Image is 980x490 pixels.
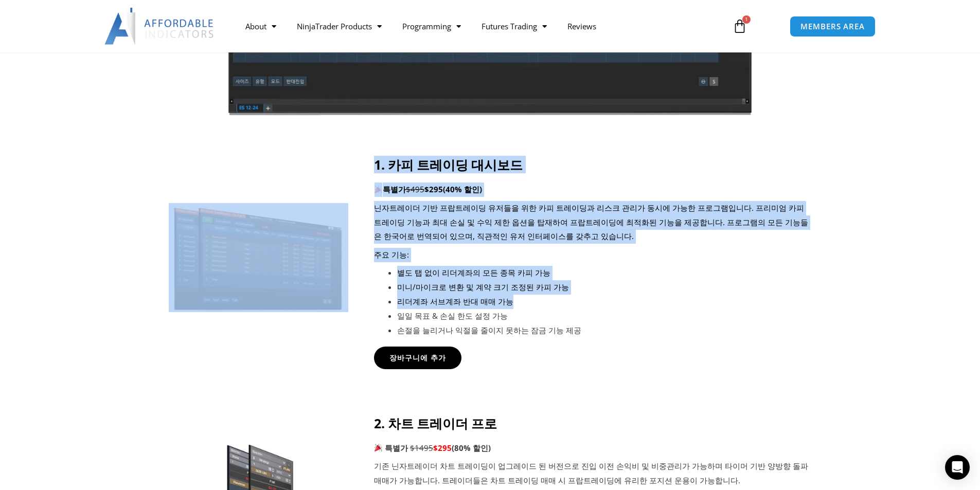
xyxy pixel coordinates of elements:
[406,184,424,194] span: $495
[287,14,392,38] a: NinjaTrader Products
[424,184,443,194] span: $295
[471,14,557,38] a: Futures Trading
[375,186,382,193] img: 🎉
[452,443,491,453] b: (80% 할인)
[385,443,408,453] strong: 특별가
[397,280,812,295] li: 미니/마이크로 변환 및 계약 크기 조정된 카피 가능
[397,266,812,280] li: 별도 탭 없이 리더계좌의 모든 종목 카피 가능
[374,414,497,432] strong: 2. 차트 트레이더 프로
[433,443,452,453] b: $295
[410,443,433,453] span: $1495
[717,11,762,41] a: 1
[397,323,812,338] li: 손절을 늘리거나 익절을 줄이지 못하는 잠금 기능 제공
[235,14,287,38] a: About
[169,203,348,312] img: Screenshot 2024-11-20 151221 | Affordable Indicators – NinjaTrader
[374,347,461,369] a: 장바구니에 추가
[742,15,751,24] span: 1
[235,14,721,38] nav: Menu
[374,156,523,173] strong: 1. 카피 트레이딩 대시보드
[790,16,876,37] a: MEMBERS AREA
[397,309,812,323] li: 일일 목표 & 손실 한도 설정 가능
[375,444,382,451] img: 🎉
[104,8,215,45] img: LogoAI | Affordable Indicators – NinjaTrader
[374,459,812,488] p: 기존 닌자트레이더 차트 트레이딩이 업그레이드 된 버전으로 진입 이전 손익비 및 비중관리가 가능하며 타이머 기반 양방향 돌파매매가 가능합니다. 트레이더들은 차트 트레이딩 매매 ...
[374,201,812,244] p: 닌자트레이더 기반 프랍트레이딩 유저들을 위한 카피 트레이딩과 리스크 관리가 동시에 가능한 프로그램입니다. 프리미엄 카피 트레이딩 기능과 최대 손실 및 수익 제한 옵션을 탑재하...
[443,184,482,194] b: (40% 할인)
[392,14,471,38] a: Programming
[800,23,865,30] span: MEMBERS AREA
[945,455,970,480] div: Open Intercom Messenger
[374,184,406,194] strong: 특별가
[557,14,607,38] a: Reviews
[397,295,812,309] li: 리더계좌 서브계좌 반대 매매 가능
[389,354,446,361] span: 장바구니에 추가
[374,248,812,262] p: 주요 기능:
